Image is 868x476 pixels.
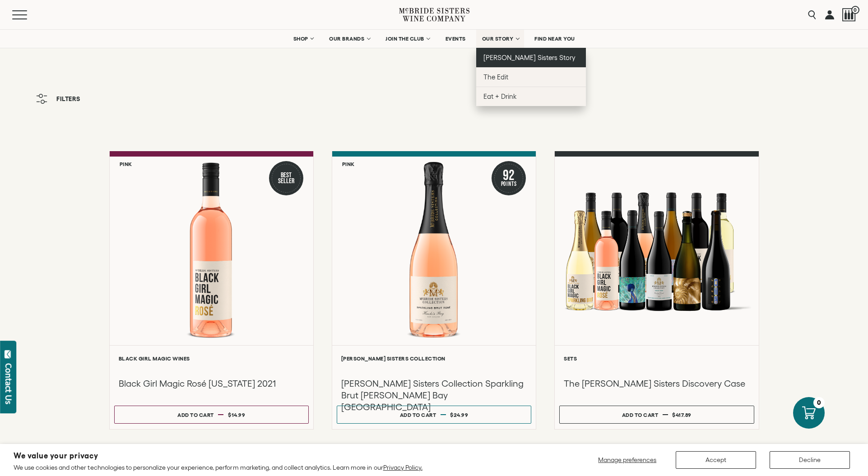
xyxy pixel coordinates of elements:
[476,87,586,106] a: Eat + Drink
[554,151,759,430] a: McBride Sisters Full Set Sets The [PERSON_NAME] Sisters Discovery Case Add to cart $417.89
[534,36,575,42] span: FIND NEAR YOU
[329,36,364,42] span: OUR BRANDS
[177,408,214,421] div: Add to cart
[56,96,80,102] span: Filters
[476,48,586,67] a: [PERSON_NAME] Sisters Story
[440,30,472,48] a: EVENTS
[228,412,245,418] span: $14.99
[120,161,132,167] h6: Pink
[676,451,756,469] button: Accept
[12,10,45,19] button: Mobile Menu Trigger
[114,406,309,424] button: Add to cart $14.99
[813,397,825,408] div: 0
[559,406,754,424] button: Add to cart $417.89
[341,356,527,361] h6: [PERSON_NAME] Sisters Collection
[119,378,304,389] h3: Black Girl Magic Rosé [US_STATE] 2021
[383,464,422,471] a: Privacy Policy.
[770,451,850,469] button: Decline
[564,356,749,361] h6: Sets
[400,408,436,421] div: Add to cart
[529,30,581,48] a: FIND NEAR YOU
[476,30,525,48] a: OUR STORY
[287,30,319,48] a: SHOP
[332,151,536,430] a: Pink 92 Points McBride Sisters Collection Sparkling Brut Rose Hawke's Bay NV [PERSON_NAME] Sister...
[476,67,586,87] a: The Edit
[564,378,749,389] h3: The [PERSON_NAME] Sisters Discovery Case
[342,161,355,167] h6: Pink
[14,463,422,471] p: We use cookies and other technologies to personalize your experience, perform marketing, and coll...
[119,356,304,361] h6: Black Girl Magic Wines
[851,6,859,14] span: 0
[672,412,692,418] span: $417.89
[385,36,424,42] span: JOIN THE CLUB
[323,30,375,48] a: OUR BRANDS
[593,451,662,469] button: Manage preferences
[14,452,422,460] h2: We value your privacy
[380,30,435,48] a: JOIN THE CLUB
[483,92,517,100] span: Eat + Drink
[337,406,531,424] button: Add to cart $24.99
[598,456,656,463] span: Manage preferences
[622,408,659,421] div: Add to cart
[32,89,85,108] button: Filters
[293,36,308,42] span: SHOP
[482,36,514,42] span: OUR STORY
[450,412,468,418] span: $24.99
[483,54,576,61] span: [PERSON_NAME] Sisters Story
[4,363,13,404] div: Contact Us
[483,73,508,81] span: The Edit
[341,378,527,413] h3: [PERSON_NAME] Sisters Collection Sparkling Brut [PERSON_NAME] Bay [GEOGRAPHIC_DATA]
[446,36,466,42] span: EVENTS
[109,151,314,430] a: Pink Best Seller Black Girl Magic Rosé California Black Girl Magic Wines Black Girl Magic Rosé [U...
